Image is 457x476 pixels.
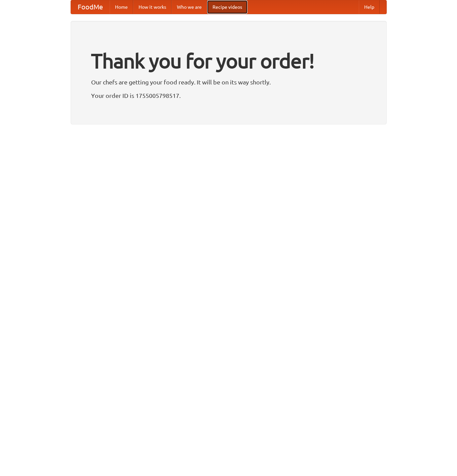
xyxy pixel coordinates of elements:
[91,90,366,101] p: Your order ID is 1755005798517.
[207,0,247,14] a: Recipe videos
[91,77,366,87] p: Our chefs are getting your food ready. It will be on its way shortly.
[71,0,110,14] a: FoodMe
[110,0,133,14] a: Home
[133,0,172,14] a: How it works
[359,0,380,14] a: Help
[91,45,366,77] h1: Thank you for your order!
[172,0,207,14] a: Who we are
